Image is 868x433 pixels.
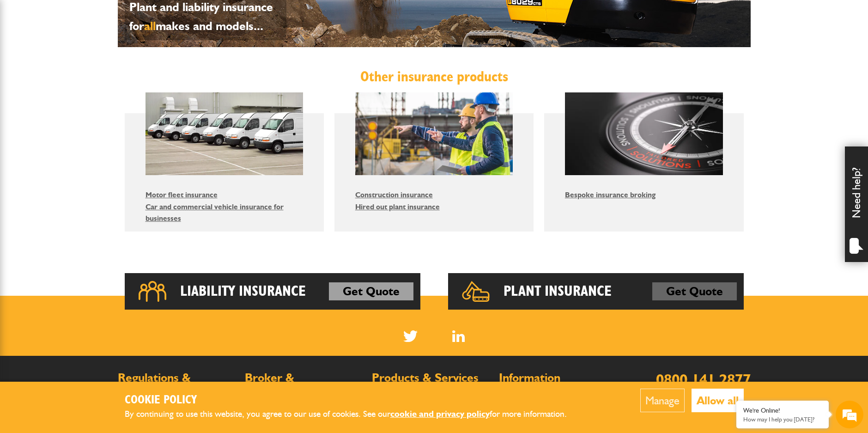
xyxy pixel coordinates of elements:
a: Construction insurance [355,190,433,199]
div: Need help? [845,146,868,262]
a: Hired out plant insurance [355,202,440,211]
h2: Information [499,372,617,384]
img: Motor fleet insurance [146,92,303,175]
a: LinkedIn [452,330,465,342]
a: Get Quote [652,282,737,301]
h2: Plant Insurance [504,282,612,301]
img: Construction insurance [355,92,513,175]
a: Get Quote [329,282,413,301]
h2: Regulations & Documents [118,372,236,396]
h2: Cookie Policy [125,393,582,408]
a: Motor fleet insurance [146,190,218,199]
button: Allow all [692,389,744,412]
a: Bespoke insurance broking [565,190,656,199]
div: We're Online! [743,407,822,415]
h2: Liability Insurance [180,282,306,301]
h2: Products & Services [372,372,490,384]
a: cookie and privacy policy [390,409,490,419]
span: all [144,18,156,33]
p: By continuing to use this website, you agree to our use of cookies. See our for more information. [125,407,582,421]
img: Twitter [403,330,418,342]
img: Bespoke insurance broking [565,92,723,175]
h2: Broker & Intermediary [245,372,363,396]
button: Manage [640,389,685,412]
a: 0800 141 2877 [656,370,751,388]
a: Car and commercial vehicle insurance for businesses [146,202,284,223]
p: How may I help you today? [743,416,822,423]
h2: Other insurance products [125,68,744,85]
img: Linked In [452,330,465,342]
